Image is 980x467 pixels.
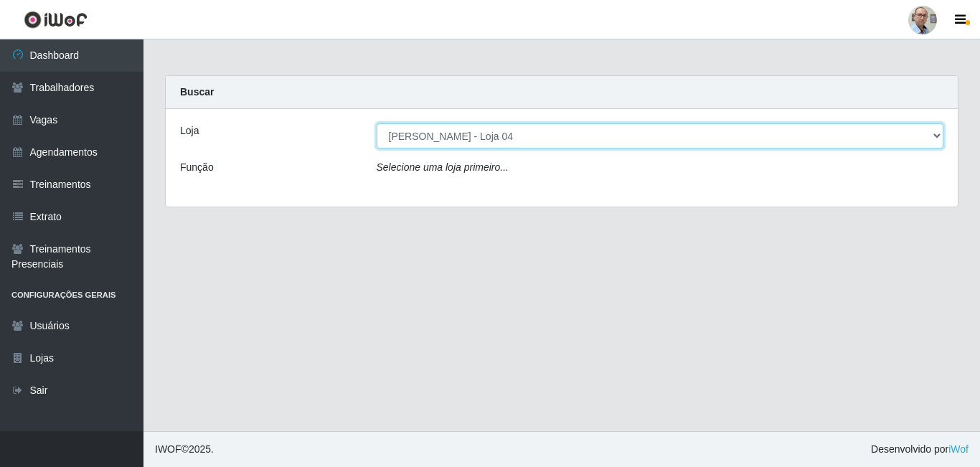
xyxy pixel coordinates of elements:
[24,11,88,29] img: CoreUI Logo
[155,443,182,455] span: IWOF
[871,442,969,457] span: Desenvolvido por
[377,161,509,173] i: Selecione uma loja primeiro...
[155,442,214,457] span: © 2025 .
[180,86,214,98] strong: Buscar
[180,123,199,138] label: Loja
[180,160,214,175] label: Função
[948,443,969,455] a: iWof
